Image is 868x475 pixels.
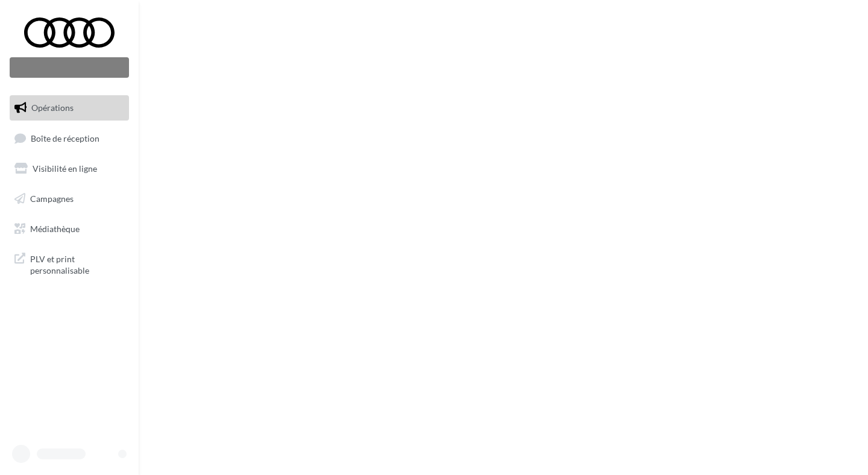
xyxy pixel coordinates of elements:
a: Médiathèque [7,216,131,242]
a: Campagnes [7,186,131,212]
span: Médiathèque [30,223,80,233]
a: Visibilité en ligne [7,156,131,181]
a: Opérations [7,95,131,121]
div: Nouvelle campagne [10,57,129,78]
span: Visibilité en ligne [33,163,97,174]
a: PLV et print personnalisable [7,246,131,282]
span: Campagnes [30,193,74,204]
span: Opérations [31,102,74,113]
span: PLV et print personnalisable [30,251,124,277]
a: Boîte de réception [7,125,131,151]
span: Boîte de réception [31,133,99,143]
